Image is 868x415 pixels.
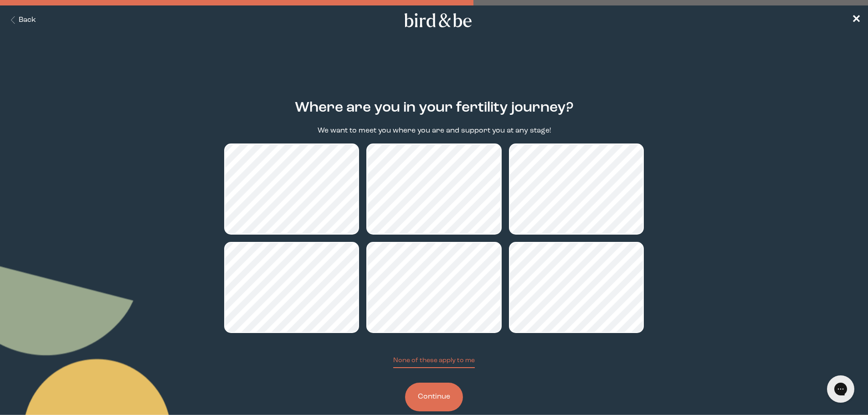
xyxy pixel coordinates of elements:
[318,126,551,136] p: We want to meet you where you are and support you at any stage!
[822,372,859,406] iframe: Gorgias live chat messenger
[852,15,861,26] span: ✕
[295,97,574,118] h2: Where are you in your fertility journey?
[852,12,861,28] a: ✕
[7,15,36,26] button: Back Button
[393,356,475,368] button: None of these apply to me
[405,383,463,411] button: Continue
